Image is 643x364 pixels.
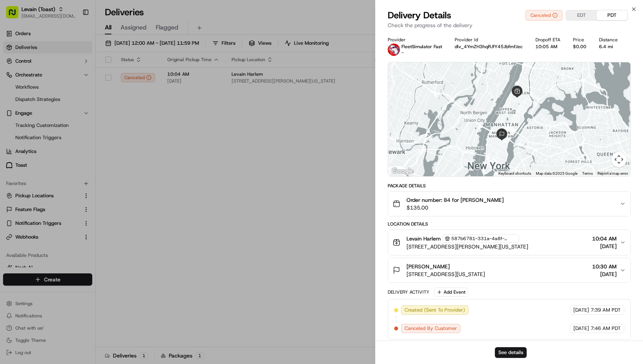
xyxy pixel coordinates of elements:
span: [DATE] [573,325,589,332]
span: [PERSON_NAME] [406,263,450,270]
div: $0.00 [573,44,587,50]
span: [DATE] [592,242,617,250]
button: PDT [597,10,627,20]
button: Map camera controls [611,152,627,167]
span: 587b6781-331a-4a8f-a54c-f1907609cee8 [451,236,516,242]
div: Provider [388,37,442,43]
span: Map data ©2025 Google [536,171,578,175]
span: [STREET_ADDRESS][PERSON_NAME][US_STATE] [406,243,528,250]
span: 10:30 AM [592,263,617,270]
span: [STREET_ADDRESS][US_STATE] [406,270,485,278]
span: 7:39 AM PDT [591,307,621,314]
div: 10:05 AM [535,44,561,50]
span: $135.00 [406,204,504,211]
span: [DATE] [592,270,617,278]
button: Canceled [525,10,563,21]
div: Package Details [388,183,631,189]
a: Terms (opens in new tab) [582,171,593,175]
div: Dropoff ETA [535,37,561,43]
div: Price [573,37,587,43]
div: Delivery Activity [388,289,429,295]
img: profile_FleetSimulator_Fast.png [388,44,400,56]
button: Levain Harlem587b6781-331a-4a8f-a54c-f1907609cee8[STREET_ADDRESS][PERSON_NAME][US_STATE]10:04 AM[... [388,230,630,255]
div: Provider Id [455,37,523,43]
a: Report a map error [597,171,628,175]
span: Order number: 84 for [PERSON_NAME] [406,196,504,204]
a: Open this area in Google Maps (opens a new window) [390,166,415,176]
span: [DATE] [573,307,589,314]
button: Order number: 84 for [PERSON_NAME]$135.00 [388,192,630,216]
span: Levain Harlem [406,235,441,242]
button: dlv_4YmZH3hqRJfY45JbfmfJec [455,44,523,50]
span: Delivery Details [388,9,451,21]
p: Check the progress of the delivery [388,21,631,29]
span: Created (Sent To Provider) [405,307,465,314]
button: EDT [566,10,597,20]
p: FleetSimulator Fast [401,44,442,50]
div: Distance [599,37,618,43]
button: See details [495,347,527,358]
span: 10:04 AM [592,235,617,242]
span: Canceled By Customer [405,325,457,332]
button: Keyboard shortcuts [498,171,531,176]
button: [PERSON_NAME][STREET_ADDRESS][US_STATE]10:30 AM[DATE] [388,258,630,283]
div: 6.4 mi [599,44,618,50]
div: Location Details [388,221,631,227]
img: Google [390,166,415,176]
span: - [401,50,404,56]
span: 7:46 AM PDT [591,325,621,332]
button: Add Event [434,288,468,297]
